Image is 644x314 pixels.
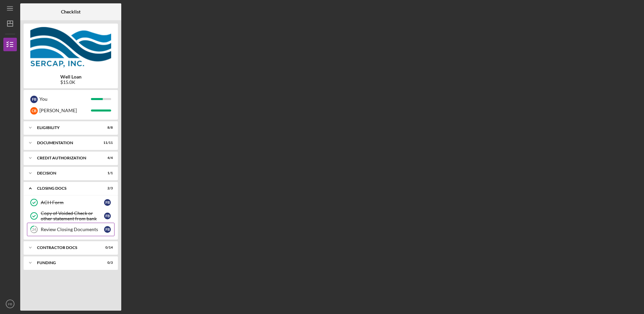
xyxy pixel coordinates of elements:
div: 0 / 3 [101,261,113,265]
a: 24Review Closing DocumentsFB [27,223,115,236]
button: FB [3,297,17,311]
tspan: 24 [32,227,36,232]
div: 4 / 4 [101,156,113,160]
div: 11 / 11 [101,141,113,145]
div: F B [30,96,38,103]
text: FB [8,302,12,306]
a: Copy of Voided Check or other statement from bankFB [27,209,115,223]
div: 1 / 1 [101,171,113,175]
div: F B [104,213,111,219]
div: You [39,93,91,105]
div: Decision [37,171,96,175]
div: Review Closing Documents [41,227,104,232]
b: Checklist [61,9,80,14]
div: [PERSON_NAME] [39,105,91,116]
b: Well Loan [60,74,82,80]
div: 0 / 14 [101,246,113,250]
div: ACH Form [41,200,104,205]
div: 8 / 8 [101,126,113,130]
img: Product logo [24,27,118,67]
div: Funding [37,261,96,265]
div: F B [104,199,111,206]
div: $15.0K [60,80,82,85]
div: C B [30,107,38,115]
div: F B [104,226,111,233]
div: Documentation [37,141,96,145]
div: CREDIT AUTHORIZATION [37,156,96,160]
div: CLOSING DOCS [37,186,96,190]
div: 2 / 3 [101,186,113,190]
div: Copy of Voided Check or other statement from bank [41,211,104,221]
div: Contractor Docs [37,246,96,250]
a: ACH FormFB [27,196,115,209]
div: Eligibility [37,126,96,130]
